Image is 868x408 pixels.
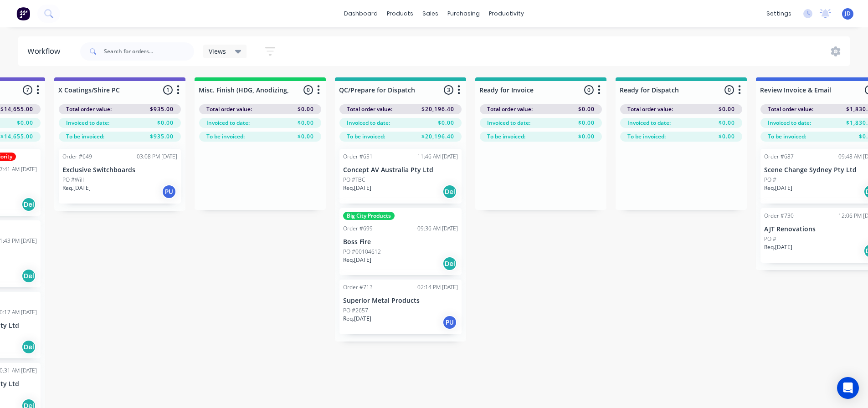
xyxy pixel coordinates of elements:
[768,133,806,141] span: To be invoiced:
[764,153,794,161] div: Order #687
[21,269,36,283] div: Del
[150,105,174,113] span: $935.00
[382,7,418,20] div: products
[438,119,454,127] span: $0.00
[343,297,458,305] p: Superior Metal Products
[764,212,794,220] div: Order #730
[421,105,454,113] span: $20,196.40
[209,46,226,56] span: Views
[157,119,174,127] span: $0.00
[339,149,462,204] div: Order #65111:46 AM [DATE]Concept AV Australia Pty LtdPO #TBCReq.[DATE]Del
[487,105,533,113] span: Total order value:
[339,208,462,275] div: Big City ProductsOrder #69909:36 AM [DATE]Boss FirePO #00104612Req.[DATE]Del
[484,7,529,20] div: productivity
[298,105,314,113] span: $0.00
[206,119,250,127] span: Invoiced to date:
[0,105,33,113] span: $14,655.00
[768,119,811,127] span: Invoiced to date:
[487,119,530,127] span: Invoiced to date:
[442,315,457,330] div: PU
[343,212,395,220] div: Big City Products
[104,42,194,61] input: Search for orders...
[418,7,443,20] div: sales
[764,243,792,251] p: Req. [DATE]
[578,133,595,141] span: $0.00
[343,248,381,256] p: PO #00104612
[162,184,176,199] div: PU
[719,105,735,113] span: $0.00
[59,149,181,204] div: Order #64903:08 PM [DATE]Exclusive SwitchboardsPO #WillReq.[DATE]PU
[343,166,458,174] p: Concept AV Australia Pty Ltd
[719,133,735,141] span: $0.00
[627,119,671,127] span: Invoiced to date:
[21,340,36,354] div: Del
[347,105,392,113] span: Total order value:
[150,133,174,141] span: $935.00
[343,153,373,161] div: Order #651
[347,119,390,127] span: Invoiced to date:
[62,184,91,192] p: Req. [DATE]
[21,197,36,212] div: Del
[343,238,458,246] p: Boss Fire
[343,315,371,323] p: Req. [DATE]
[206,105,252,113] span: Total order value:
[417,153,458,161] div: 11:46 AM [DATE]
[343,224,373,233] div: Order #699
[62,166,177,174] p: Exclusive Switchboards
[16,7,30,20] img: Factory
[764,184,792,192] p: Req. [DATE]
[298,133,314,141] span: $0.00
[417,283,458,291] div: 02:14 PM [DATE]
[442,184,457,199] div: Del
[27,46,65,57] div: Workflow
[343,184,371,192] p: Req. [DATE]
[627,133,666,141] span: To be invoiced:
[719,119,735,127] span: $0.00
[578,119,595,127] span: $0.00
[206,133,245,141] span: To be invoiced:
[764,235,776,243] p: PO #
[66,105,112,113] span: Total order value:
[298,119,314,127] span: $0.00
[339,280,462,334] div: Order #71302:14 PM [DATE]Superior Metal ProductsPO #2657Req.[DATE]PU
[421,133,454,141] span: $20,196.40
[487,133,525,141] span: To be invoiced:
[762,7,796,20] div: settings
[768,105,813,113] span: Total order value:
[343,176,365,184] p: PO #TBC
[339,7,382,20] a: dashboard
[66,133,104,141] span: To be invoiced:
[443,7,484,20] div: purchasing
[62,176,84,184] p: PO #Will
[17,119,33,127] span: $0.00
[347,133,385,141] span: To be invoiced:
[837,377,859,399] div: Open Intercom Messenger
[343,256,371,264] p: Req. [DATE]
[343,283,373,291] div: Order #713
[442,256,457,271] div: Del
[343,306,368,315] p: PO #2657
[627,105,673,113] span: Total order value:
[578,105,595,113] span: $0.00
[764,176,776,184] p: PO #
[417,224,458,233] div: 09:36 AM [DATE]
[62,153,92,161] div: Order #649
[845,10,851,18] span: JD
[66,119,109,127] span: Invoiced to date:
[0,133,33,141] span: $14,655.00
[137,153,177,161] div: 03:08 PM [DATE]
